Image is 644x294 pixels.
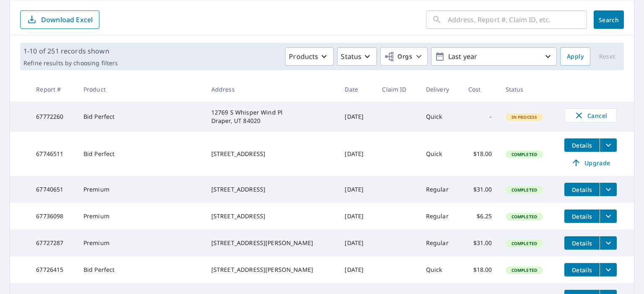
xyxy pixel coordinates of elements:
[462,203,499,230] td: $6.25
[384,51,412,62] span: Orgs
[600,236,617,250] button: filesDropdownBtn-67727287
[564,210,600,223] button: detailsBtn-67736098
[594,10,624,29] button: Search
[462,102,499,132] td: -
[567,51,584,62] span: Apply
[211,185,332,194] div: [STREET_ADDRESS]
[419,77,462,102] th: Delivery
[29,256,76,283] td: 67726415
[338,203,375,230] td: [DATE]
[506,267,542,273] span: Completed
[448,8,587,31] input: Address, Report #, Claim ID, etc.
[77,102,205,132] td: Bid Perfect
[569,186,595,194] span: Details
[462,77,499,102] th: Cost
[77,230,205,256] td: Premium
[569,158,612,168] span: Upgrade
[506,187,542,193] span: Completed
[569,141,595,149] span: Details
[29,102,76,132] td: 67772260
[23,59,118,67] p: Refine results by choosing filters
[77,256,205,283] td: Bid Perfect
[211,266,332,274] div: [STREET_ADDRESS][PERSON_NAME]
[29,230,76,256] td: 67727287
[205,77,338,102] th: Address
[569,266,595,274] span: Details
[564,108,617,123] button: Cancel
[341,51,361,61] p: Status
[23,46,118,56] p: 1-10 of 251 records shown
[419,102,462,132] td: Quick
[20,10,99,29] button: Download Excel
[77,77,205,102] th: Product
[569,239,595,247] span: Details
[338,102,375,132] td: [DATE]
[462,230,499,256] td: $31.00
[41,15,93,24] p: Download Excel
[285,47,334,66] button: Products
[29,176,76,203] td: 67740651
[419,203,462,230] td: Regular
[211,239,332,247] div: [STREET_ADDRESS][PERSON_NAME]
[211,108,332,125] div: 12769 S Whisper Wind Pl Draper, UT 84020
[600,183,617,196] button: filesDropdownBtn-67740651
[211,150,332,158] div: [STREET_ADDRESS]
[564,183,600,196] button: detailsBtn-67740651
[564,138,600,152] button: detailsBtn-67746511
[338,256,375,283] td: [DATE]
[29,77,76,102] th: Report #
[211,212,332,220] div: [STREET_ADDRESS]
[338,132,375,176] td: [DATE]
[462,256,499,283] td: $18.00
[564,263,600,276] button: detailsBtn-67726415
[419,176,462,203] td: Regular
[462,176,499,203] td: $31.00
[419,230,462,256] td: Regular
[337,47,377,66] button: Status
[600,16,617,24] span: Search
[462,132,499,176] td: $18.00
[506,214,542,220] span: Completed
[289,51,318,61] p: Products
[560,47,590,66] button: Apply
[573,110,608,120] span: Cancel
[77,203,205,230] td: Premium
[338,230,375,256] td: [DATE]
[419,132,462,176] td: Quick
[569,212,595,220] span: Details
[419,256,462,283] td: Quick
[380,47,428,66] button: Orgs
[77,132,205,176] td: Bid Perfect
[564,156,617,169] a: Upgrade
[77,176,205,203] td: Premium
[564,236,600,250] button: detailsBtn-67727287
[506,151,542,157] span: Completed
[29,132,76,176] td: 67746511
[600,210,617,223] button: filesDropdownBtn-67736098
[445,49,543,64] p: Last year
[499,77,558,102] th: Status
[338,176,375,203] td: [DATE]
[506,114,543,120] span: In Process
[338,77,375,102] th: Date
[29,203,76,230] td: 67736098
[431,47,557,66] button: Last year
[600,263,617,276] button: filesDropdownBtn-67726415
[506,240,542,246] span: Completed
[375,77,419,102] th: Claim ID
[600,138,617,152] button: filesDropdownBtn-67746511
